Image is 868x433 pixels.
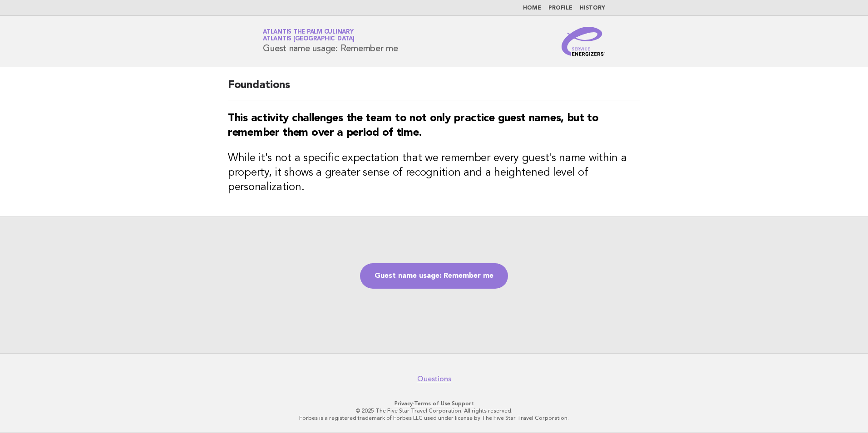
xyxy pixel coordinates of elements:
p: © 2025 The Five Star Travel Corporation. All rights reserved. [156,407,712,414]
a: Privacy [395,400,413,407]
strong: This activity challenges the team to not only practice guest names, but to remember them over a p... [228,113,599,138]
h2: Foundations [228,78,640,100]
a: Home [523,5,541,11]
h1: Guest name usage: Remember me [263,30,398,53]
a: History [580,5,605,11]
span: Atlantis [GEOGRAPHIC_DATA] [263,36,355,42]
a: Guest name usage: Remember me [360,263,508,289]
p: Forbes is a registered trademark of Forbes LLC used under license by The Five Star Travel Corpora... [156,414,712,422]
a: Support [452,400,474,407]
p: · · [156,400,712,407]
a: Terms of Use [414,400,450,407]
a: Atlantis The Palm CulinaryAtlantis [GEOGRAPHIC_DATA] [263,29,355,42]
a: Questions [417,374,451,384]
h3: While it's not a specific expectation that we remember every guest's name within a property, it s... [228,151,640,195]
a: Profile [548,5,572,11]
img: Service Energizers [562,27,605,56]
